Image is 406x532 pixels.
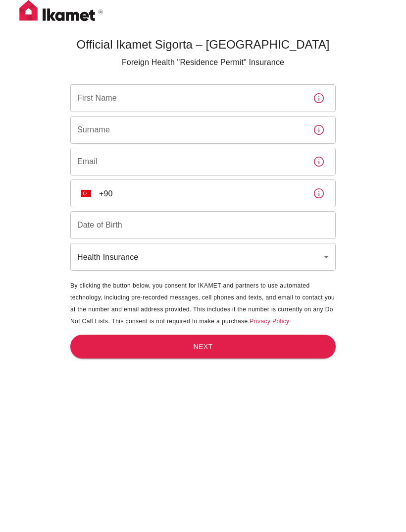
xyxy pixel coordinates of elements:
input: Choose date [70,211,336,239]
h5: Official Ikamet Sigorta – [GEOGRAPHIC_DATA] [70,37,336,53]
button: Select country [77,184,95,202]
span: By clicking the button below, you consent for IKAMET and partners to use automated technology, in... [70,282,335,325]
a: Privacy Policy. [250,318,291,325]
img: unknown [81,190,91,197]
div: Health Insurance [70,243,336,271]
button: Next [70,335,336,359]
p: Foreign Health "Residence Permit" Insurance [70,57,336,68]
